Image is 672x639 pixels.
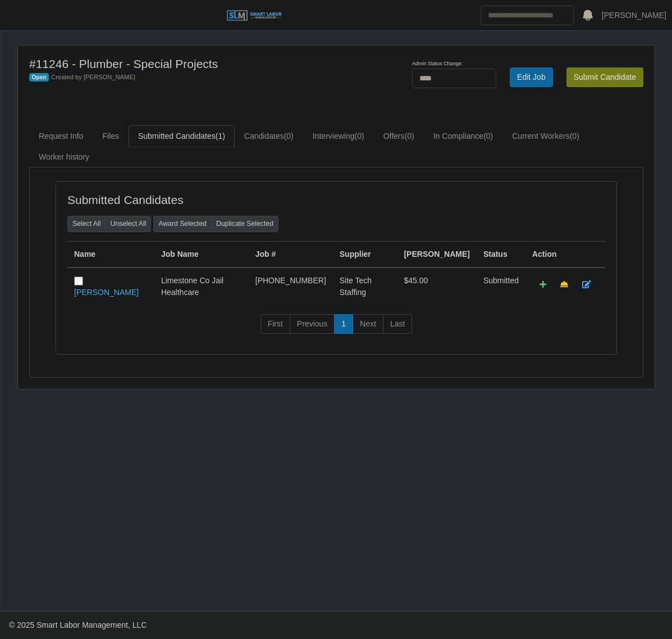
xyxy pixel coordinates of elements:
a: Add Default Cost Code [532,275,554,294]
h4: Submitted Candidates [67,193,282,207]
td: Limestone Co Jail Healthcare [154,268,249,305]
a: 1 [334,314,353,334]
a: Request Info [29,125,93,147]
button: Unselect All [105,216,151,232]
td: submitted [477,268,525,305]
a: Current Workers [502,125,589,147]
span: Created by [PERSON_NAME] [51,74,135,80]
a: Interviewing [303,125,374,147]
span: (1) [216,132,225,141]
a: In Compliance [424,125,503,147]
div: bulk actions [67,216,151,232]
a: Make Team Lead [553,275,575,294]
button: Select All [67,216,106,232]
span: (0) [405,132,414,141]
th: Name [67,241,154,268]
a: Files [93,125,129,147]
a: [PERSON_NAME] [602,10,666,21]
th: Job Name [154,241,249,268]
span: (0) [570,132,579,141]
label: Admin Status Change: [412,60,463,68]
span: (0) [483,132,493,141]
td: [PHONE_NUMBER] [249,268,333,305]
input: Search [481,6,574,25]
th: Action [525,241,605,268]
div: bulk actions [153,216,278,232]
button: Duplicate Selected [211,216,278,232]
a: Candidates [235,125,303,147]
th: Supplier [333,241,397,268]
button: Submit Candidate [566,67,643,87]
h4: #11246 - Plumber - Special Projects [29,57,381,71]
th: [PERSON_NAME] [397,241,476,268]
th: Status [477,241,525,268]
button: Award Selected [153,216,212,232]
span: Open [29,73,49,82]
span: © 2025 Smart Labor Management, LLC [9,620,147,629]
a: Worker history [29,146,99,168]
td: Site Tech Staffing [333,268,397,305]
a: Edit Job [510,67,553,87]
a: Submitted Candidates [129,125,235,147]
td: $45.00 [397,268,476,305]
a: Offers [374,125,424,147]
a: [PERSON_NAME] [74,288,139,297]
img: SLM Logo [226,10,282,22]
nav: pagination [67,314,605,343]
span: (0) [355,132,364,141]
th: Job # [249,241,333,268]
span: (0) [284,132,294,141]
